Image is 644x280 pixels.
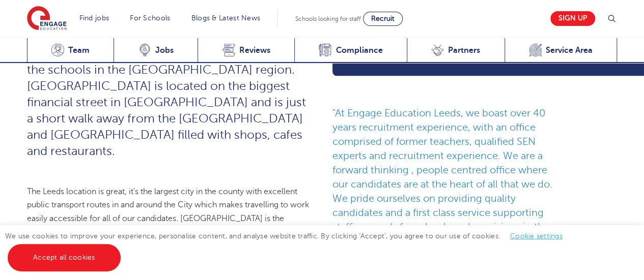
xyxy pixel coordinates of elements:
span: Team [68,45,90,55]
p: At Engage Education Leeds, we boast over 40 years recruitment experience, with an office comprise... [332,106,556,248]
a: Partners [407,38,505,63]
span: Recruit [371,15,395,22]
span: Jobs [155,45,174,55]
a: For Schools [130,14,170,22]
a: Sign up [550,11,595,26]
a: Compliance [294,38,407,63]
span: The Leeds location is great, it’s the largest city in the county with excellent public transport ... [27,187,309,250]
a: Recruit [363,12,403,26]
a: Cookie settings [510,232,563,240]
span: Service Area [546,45,593,55]
a: Service Area [505,38,618,63]
a: Reviews [198,38,294,63]
span: Compliance [335,45,382,55]
a: Find jobs [79,14,109,22]
span: We use cookies to improve your experience, personalise content, and analyse website traffic. By c... [5,232,573,261]
a: Blogs & Latest News [191,14,261,22]
span: Reviews [239,45,270,55]
a: Team [27,38,114,63]
img: Engage Education [27,6,67,32]
span: Schools looking for staff [295,15,361,22]
a: Accept all cookies [8,244,121,271]
span: Partners [448,45,480,55]
a: Jobs [114,38,198,63]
